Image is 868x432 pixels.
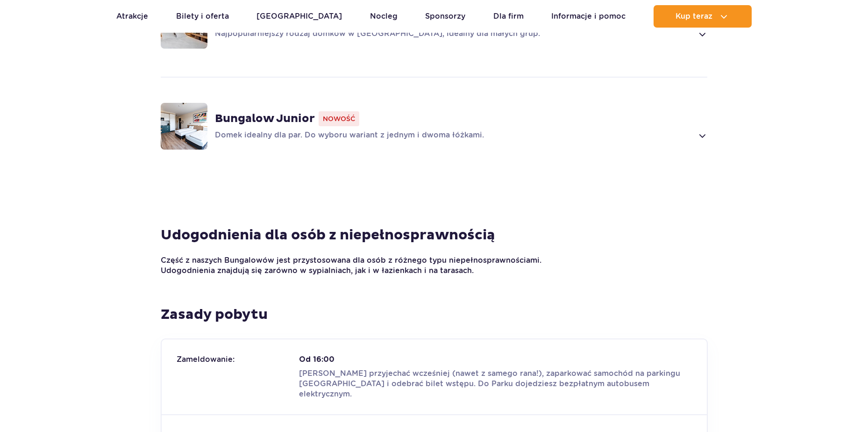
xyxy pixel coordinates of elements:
span: Nowość [319,111,359,126]
a: Nocleg [370,5,398,28]
a: Dla firm [493,5,524,28]
p: [PERSON_NAME] przyjechać wcześniej (nawet z samego rana!), zaparkować samochód na parkingu [GEOGR... [299,368,692,399]
span: Kup teraz [676,12,712,21]
p: Domek idealny dla par. Do wyboru wariant z jednym i dwoma łóżkami. [215,130,693,141]
a: [GEOGRAPHIC_DATA] [256,5,342,28]
a: Informacje i pomoc [551,5,626,28]
p: Najpopularniejszy rodzaj domków w [GEOGRAPHIC_DATA], idealny dla małych grup. [215,29,693,40]
span: Zameldowanie: [177,354,299,365]
h4: Zasady pobytu [161,306,708,324]
button: Kup teraz [654,5,752,28]
a: Sponsorzy [425,5,465,28]
strong: Bungalow Junior [215,112,315,126]
a: Bilety i oferta [176,5,229,28]
strong: Od 16:00 [299,354,692,365]
p: Część z naszych Bungalowów jest przystosowana dla osób z różnego typu niepełnosprawnościami. Udog... [161,255,551,276]
a: Atrakcje [116,5,148,28]
h4: Udogodnienia dla osób z niepełnosprawnością [161,226,708,244]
